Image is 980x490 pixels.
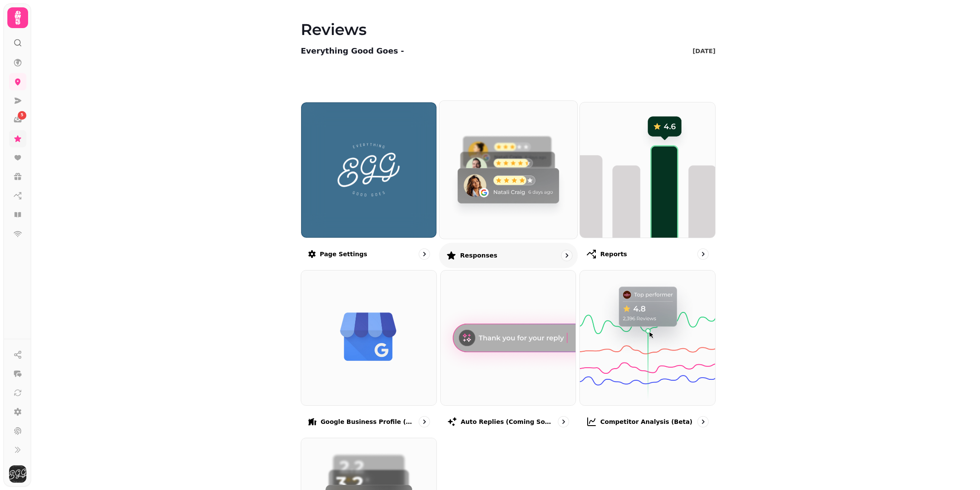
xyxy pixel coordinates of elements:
[579,102,716,267] a: ReportsReports
[579,270,716,435] a: Competitor analysis (Beta)Competitor analysis (Beta)
[441,270,576,406] img: Auto replies (Coming soon)
[440,270,576,435] a: Auto replies (Coming soon)Auto replies (Coming soon)
[559,417,568,426] svg: go to
[439,100,578,268] a: ResponsesResponses
[420,417,429,426] svg: go to
[580,270,715,406] img: Competitor analysis (Beta)
[580,102,715,238] img: Reports
[460,251,497,260] p: Responses
[7,465,28,483] button: User avatar
[699,250,707,258] svg: go to
[562,251,571,260] svg: go to
[9,465,26,483] img: User avatar
[301,270,437,435] a: Google Business Profile (Beta)Google Business Profile (Beta)
[320,250,367,258] p: Page settings
[433,94,584,245] img: Responses
[321,417,415,426] p: Google Business Profile (Beta)
[600,250,627,258] p: Reports
[693,47,716,55] p: [DATE]
[9,111,26,128] a: 5
[301,270,436,406] img: Google Business Profile (Beta)
[420,250,429,258] svg: go to
[301,102,437,267] a: Page settings
[461,417,554,426] p: Auto replies (Coming soon)
[301,45,404,57] p: Everything Good Goes -
[699,417,707,426] svg: go to
[600,417,692,426] p: Competitor analysis (Beta)
[21,112,23,118] span: 5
